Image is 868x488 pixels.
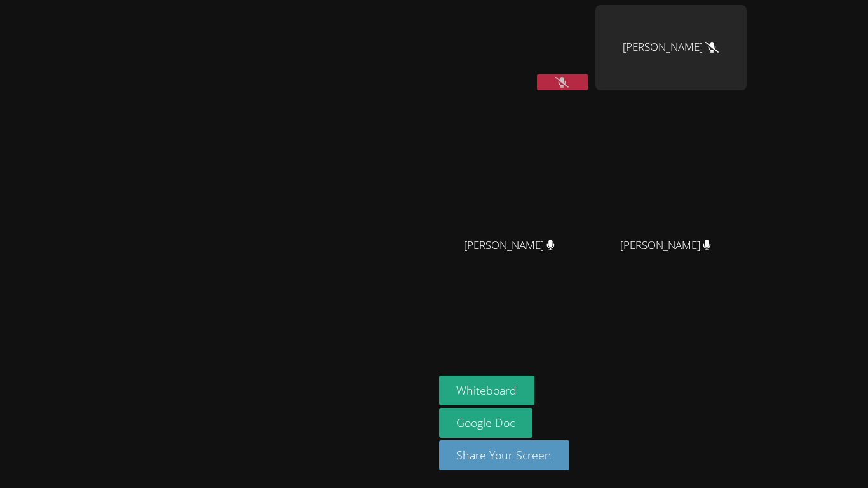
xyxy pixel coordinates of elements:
[464,236,555,255] span: [PERSON_NAME]
[439,440,570,470] button: Share Your Screen
[439,376,535,405] button: Whiteboard
[620,236,711,255] span: [PERSON_NAME]
[439,408,533,438] a: Google Doc
[595,5,747,90] div: [PERSON_NAME]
